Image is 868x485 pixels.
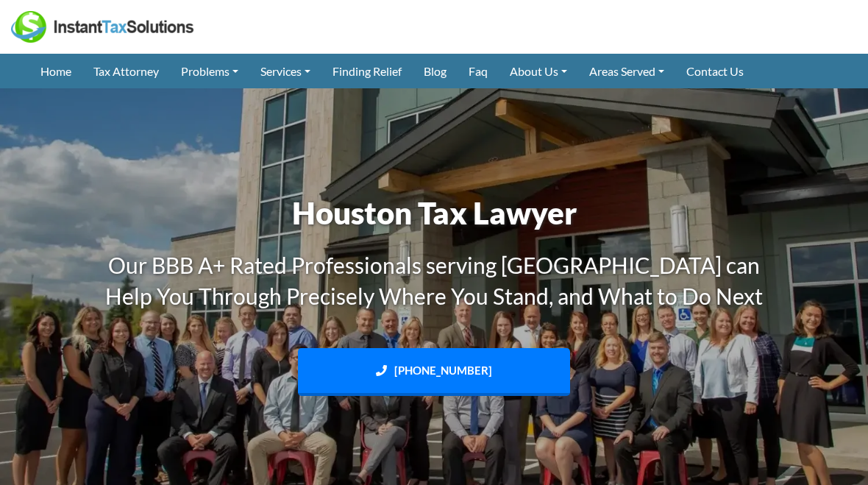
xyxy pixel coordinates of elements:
[92,191,776,235] h1: Houston Tax Lawyer
[92,249,776,311] h3: Our BBB A+ Rated Professionals serving [GEOGRAPHIC_DATA] can Help You Through Precisely Where You...
[499,54,578,88] a: About Us
[29,54,82,88] a: Home
[578,54,675,88] a: Areas Served
[11,11,195,43] img: Instant Tax Solutions Logo
[675,54,755,88] a: Contact Us
[82,54,170,88] a: Tax Attorney
[458,54,499,88] a: Faq
[298,348,570,396] a: [PHONE_NUMBER]
[11,18,195,32] a: Instant Tax Solutions Logo
[170,54,249,88] a: Problems
[413,54,458,88] a: Blog
[249,54,321,88] a: Services
[321,54,413,88] a: Finding Relief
